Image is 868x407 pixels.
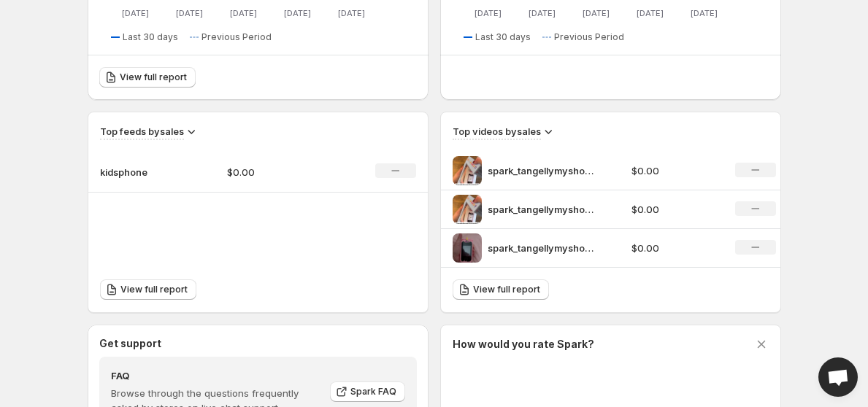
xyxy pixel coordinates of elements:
p: kidsphone [100,165,173,179]
a: Spark FAQ [330,381,405,402]
a: View full report [99,67,196,88]
text: [DATE] [229,8,256,18]
span: Previous Period [554,31,624,43]
span: Previous Period [201,31,272,43]
text: [DATE] [337,8,364,18]
span: View full report [120,71,187,83]
span: Last 30 days [123,31,178,43]
img: spark_tangellymyshopifycom_f1774acc-75f7-4aae-9faf-62c3c0c53d3e [453,156,482,185]
h3: How would you rate Spark? [453,337,594,352]
text: [DATE] [283,8,310,18]
span: Spark FAQ [350,386,396,398]
span: View full report [473,284,540,295]
p: $0.00 [631,241,718,255]
p: $0.00 [631,202,718,217]
h3: Top videos by sales [453,124,541,139]
text: [DATE] [582,8,609,18]
h3: Top feeds by sales [100,124,184,139]
span: View full report [120,284,188,295]
h3: Get support [99,336,161,351]
text: [DATE] [121,8,148,18]
text: [DATE] [528,8,555,18]
span: Last 30 days [475,31,531,43]
text: [DATE] [690,8,717,18]
text: [DATE] [474,8,501,18]
p: $0.00 [631,163,718,178]
p: spark_tangellymyshopifycom_f1774acc-75f7-4aae-9faf-62c3c0c53d3e [488,163,597,178]
img: spark_tangellymyshopifycom_f1774acc-75f7-4aae-9faf-62c3c0c53d3e-preview [453,195,482,224]
p: $0.00 [227,165,331,179]
text: [DATE] [175,8,202,18]
p: spark_tangellymyshopifycom_f1774acc-75f7-4aae-9faf-62c3c0c53d3e-preview [488,202,597,217]
a: View full report [453,279,549,300]
div: Open chat [818,357,858,397]
p: spark_tangellymyshopifycom_2cdf8663-aba1-4cc0-9d7a-c058b87b3ac7-preview [488,241,597,255]
img: spark_tangellymyshopifycom_2cdf8663-aba1-4cc0-9d7a-c058b87b3ac7-preview [453,233,482,263]
h4: FAQ [111,368,320,383]
text: [DATE] [636,8,663,18]
a: View full report [100,279,196,300]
